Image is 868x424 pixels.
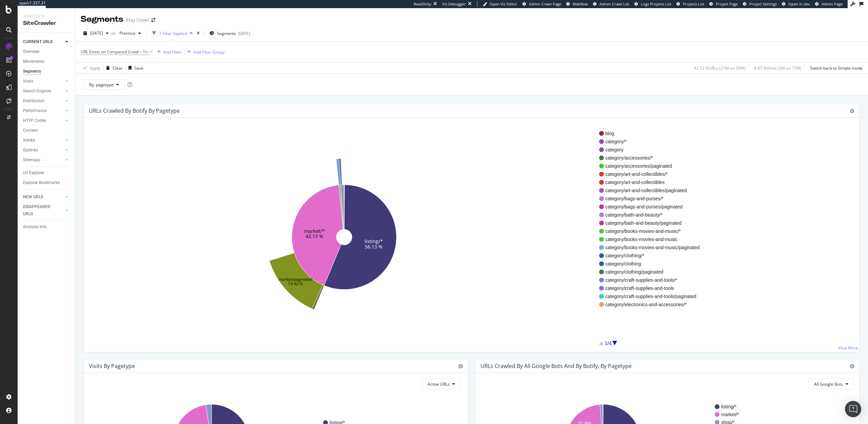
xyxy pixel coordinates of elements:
span: Admin Crawl List [599,1,629,6]
span: Previous [117,30,136,36]
div: Performance [23,107,47,114]
button: Add Filter [154,48,181,56]
span: Active URLs [428,381,450,387]
a: Outlinks [23,147,63,154]
div: Distribution [23,97,44,105]
span: category/clothing [605,260,700,267]
span: Open Viz Editor [490,1,517,6]
a: Project Page [709,1,738,7]
div: arrow-right-arrow-left [151,18,155,22]
span: category/craft-supplies-and-tools [605,285,700,292]
a: HTTP Codes [23,117,63,124]
span: No [143,47,149,57]
text: listing/* [721,404,737,409]
a: Analysis Info [23,223,70,231]
a: Admin Crawl List [593,1,629,7]
span: category/books-movies-and-music/paginated [605,244,700,251]
div: CURRENT URLS [23,38,53,45]
div: Overview [23,48,39,55]
a: CURRENT URLS [23,38,63,45]
div: Visits [23,78,33,85]
a: Explorer Bookmarks [23,179,70,186]
span: category/craft-supplies-and-tools/paginated [605,293,700,300]
a: Performance [23,107,63,114]
h4: URLs Crawled by All Google Bots and by Botify, by pagetype [480,362,632,371]
div: 42.13 % URLs ( 21M on 50M ) [694,65,746,71]
span: category/art-and-collectibles/* [605,171,700,178]
span: category/bath-and-beauty/paginated [605,220,700,226]
div: Save [134,65,143,71]
span: category/electronics-and-accessories/* [605,301,700,308]
div: Etsy Crawl [126,17,149,23]
a: Admin Page [815,1,843,7]
span: category/craft-supplies-and-tools/* [605,277,700,283]
span: category/bags-and-purses/paginated [605,203,700,210]
a: Sitemaps [23,156,63,164]
span: URL Exists on Compared Crawl [81,49,139,55]
div: NEW URLS [23,193,43,201]
div: Open Intercom Messenger [845,401,861,417]
text: 42.13 % [305,233,323,239]
div: Url Explorer [23,169,44,177]
a: Visits [23,78,63,85]
div: [DATE] [238,31,250,36]
div: Segments [23,68,41,75]
span: category [605,146,700,153]
div: Switch back to Simple mode [810,65,863,71]
div: 1/4 [605,340,611,347]
a: Segments [23,68,70,75]
div: DISAPPEARED URLS [23,203,57,218]
div: Analytics [23,14,70,19]
div: SiteCrawler [23,19,70,27]
div: ReadOnly: [414,1,432,7]
div: Outlinks [23,147,38,154]
span: category/clothing/* [605,252,700,259]
h4: Visits by pagetype [89,362,135,371]
span: All Google Bots [814,381,843,387]
span: By: pagetype [89,82,114,88]
button: Previous [117,28,144,39]
button: Add Filter Group [184,48,224,56]
div: Search Engines [23,88,51,95]
span: Projects List [683,1,704,6]
span: category/accessories/paginated [605,163,700,169]
a: View More [838,345,858,351]
div: 1 Filter Applied [159,31,187,36]
a: Open in dev [782,1,810,7]
a: Overview [23,48,70,55]
i: Options [458,364,463,369]
div: times [195,30,201,37]
div: Add Filter [163,49,181,55]
span: category/books-movies-and-music/* [605,228,700,235]
a: Admin Crawl Page [522,1,561,7]
span: Admin Page [822,1,843,6]
div: 8.87 % Visits ( 2M on 17M ) [754,65,802,71]
a: Projects List [676,1,704,7]
a: Project Settings [743,1,777,7]
div: Movements [23,58,44,65]
button: All Google Bots [808,379,854,389]
a: Inlinks [23,137,63,144]
div: Analysis Info [23,223,47,231]
span: Project Settings [749,1,777,6]
button: Save [126,62,143,73]
span: category/bags-and-purses/* [605,195,700,202]
span: category/art-and-collectibles [605,179,700,186]
h4: URLs Crawled By Botify By pagetype [89,106,180,115]
span: Admin Crawl Page [529,1,561,6]
div: Segments [81,14,123,25]
button: Switch back to Simple mode [807,62,863,73]
span: category/* [605,138,700,145]
span: Segments [217,31,236,36]
button: [DATE] [81,28,111,39]
span: category/accessories/* [605,154,700,161]
button: Segments[DATE] [207,28,253,39]
a: Distribution [23,97,63,105]
text: market/* [721,412,739,417]
span: = [140,49,142,55]
span: vs [111,30,117,36]
a: Logs Projects List [634,1,671,7]
i: Options [850,109,854,113]
span: category/clothing/paginated [605,269,700,275]
div: Add Filter Group [194,49,224,55]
